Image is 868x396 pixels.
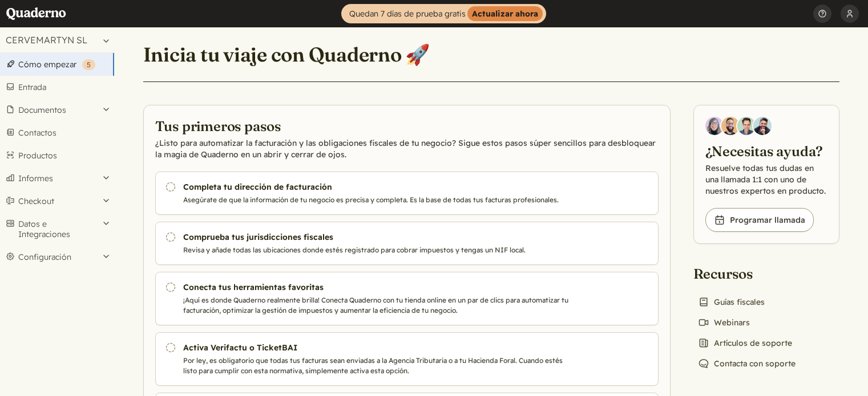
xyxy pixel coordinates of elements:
[155,222,659,265] a: Comprueba tus jurisdicciones fiscales Revisa y añade todas las ubicaciones donde estés registrado...
[693,294,769,310] a: Guías fiscales
[183,181,572,193] h3: Completa tu dirección de facturación
[705,117,724,135] img: Diana Carrasco, Account Executive at Quaderno
[155,332,659,386] a: Activa Verifactu o TicketBAI Por ley, es obligatorio que todas tus facturas sean enviadas a la Ag...
[693,264,800,283] h2: Recursos
[155,117,659,135] h2: Tus primeros pasos
[693,335,797,351] a: Artículos de soporte
[183,281,572,293] h3: Conecta tus herramientas favoritas
[183,342,572,353] h3: Activa Verifactu o TicketBAI
[467,6,543,21] strong: Actualizar ahora
[87,60,91,69] span: 5
[155,172,659,215] a: Completa tu dirección de facturación Asegúrate de que la información de tu negocio es precisa y c...
[753,117,772,135] img: Javier Rubio, DevRel at Quaderno
[183,295,572,316] p: ¡Aquí es donde Quaderno realmente brilla! Conecta Quaderno con tu tienda online en un par de clic...
[183,356,572,376] p: Por ley, es obligatorio que todas tus facturas sean enviadas a la Agencia Tributaria o a tu Hacie...
[183,195,572,205] p: Asegúrate de que la información de tu negocio es precisa y completa. Es la base de todas tus fact...
[183,231,572,243] h3: Comprueba tus jurisdicciones fiscales
[155,272,659,325] a: Conecta tus herramientas favoritas ¡Aquí es donde Quaderno realmente brilla! Conecta Quaderno con...
[737,117,756,135] img: Ivo Oltmans, Business Developer at Quaderno
[705,142,827,160] h2: ¿Necesitas ayuda?
[341,4,546,23] a: Quedan 7 días de prueba gratisActualizar ahora
[693,356,800,371] a: Contacta con soporte
[143,42,430,67] h1: Inicia tu viaje con Quaderno 🚀
[155,137,659,160] p: ¿Listo para automatizar la facturación y las obligaciones fiscales de tu negocio? Sigue estos pas...
[183,245,572,255] p: Revisa y añade todas las ubicaciones donde estés registrado para cobrar impuestos y tengas un NIF...
[705,208,814,232] a: Programar llamada
[705,162,827,197] p: Resuelve todas tus dudas en una llamada 1:1 con uno de nuestros expertos en producto.
[693,315,754,330] a: Webinars
[721,117,740,135] img: Jairo Fumero, Account Executive at Quaderno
